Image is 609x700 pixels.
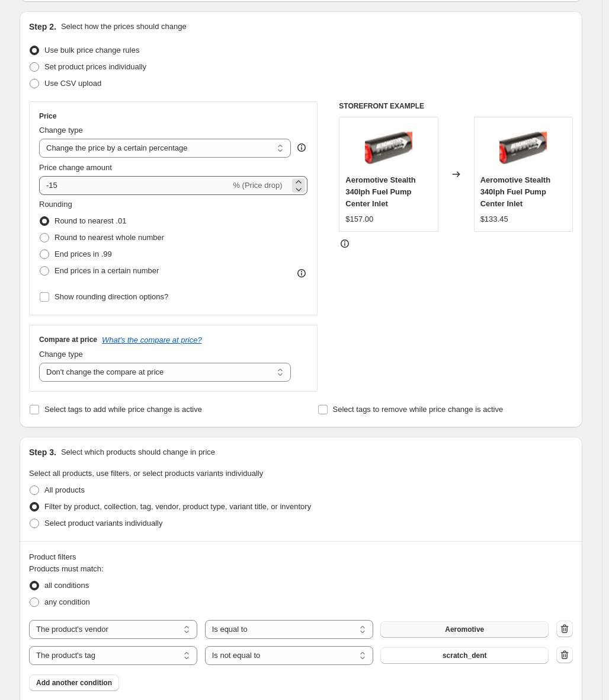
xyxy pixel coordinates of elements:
h3: Price [39,111,56,121]
h2: Step 3. [29,446,56,458]
span: All products [44,485,85,494]
span: any condition [44,597,90,606]
span: Change type [39,350,83,359]
span: Select tags to remove while price change is active [333,405,504,414]
span: Select all products, use filters, or select products variants individually [29,469,263,478]
span: Change type [39,126,83,135]
span: Products must match: [29,564,104,573]
h2: Step 2. [29,21,56,33]
h6: STOREFRONT EXAMPLE [339,101,573,111]
button: Add another condition [29,675,119,691]
span: Round to nearest .01 [55,216,126,225]
h3: Compare at price [39,335,97,344]
div: $133.45 [480,213,508,225]
span: Aeromotive Stealth 340lph Fuel Pump Center Inlet [480,175,550,208]
span: Add another condition [36,678,112,688]
div: $157.00 [345,213,373,225]
input: -15 [39,176,230,195]
button: Aeromotive [380,621,549,638]
span: Select tags to add while price change is active [44,405,202,414]
span: End prices in a certain number [55,266,159,275]
button: What's the compare at price? [102,335,202,344]
div: Product filters [29,551,573,563]
span: % (Price drop) [233,181,282,190]
img: aeromotive-stealth-340lph-fuel-pump-center-inlet-11540-325074_80x.jpg [499,123,547,171]
span: Aeromotive [445,625,484,634]
span: scratch_dent [443,651,487,660]
span: Use bulk price change rules [44,46,139,55]
div: help [296,142,307,154]
span: Price change amount [39,163,112,172]
p: Select which products should change in price [61,446,215,458]
span: End prices in .99 [55,250,112,258]
span: Round to nearest whole number [55,233,164,242]
button: scratch_dent [380,647,549,664]
span: Use CSV upload [44,79,101,88]
img: aeromotive-stealth-340lph-fuel-pump-center-inlet-11540-325074_80x.jpg [365,123,412,171]
span: Filter by product, collection, tag, vendor, product type, variant title, or inventory [44,502,311,511]
span: Aeromotive Stealth 340lph Fuel Pump Center Inlet [345,175,415,208]
span: Show rounding direction options? [55,292,168,301]
span: all conditions [44,581,89,590]
span: Rounding [39,200,72,209]
span: Select product variants individually [44,519,162,528]
span: Set product prices individually [44,62,146,71]
p: Select how the prices should change [61,21,187,33]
